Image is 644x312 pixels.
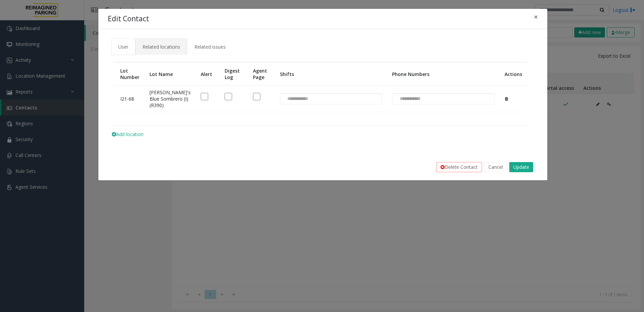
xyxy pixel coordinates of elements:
th: Alert [196,62,220,86]
h4: Edit Contact [108,14,149,24]
td: [PERSON_NAME]'s Blue Sombrero (I) (R390) [144,86,196,112]
span: Related issues [194,44,226,50]
th: Agent Page [248,62,275,86]
button: Close [529,9,543,25]
span: User [118,44,128,50]
button: Delete Contact [436,162,482,172]
input: NO DATA FOUND [280,94,312,104]
span: × [534,12,538,22]
span: Add location [112,131,143,137]
th: Lot Number [115,62,144,86]
th: Phone Numbers [387,62,500,86]
th: Digest Log [220,62,248,86]
button: Cancel [484,162,507,172]
span: Related locations [142,44,180,50]
th: Actions [500,62,527,86]
ul: Tabs [111,38,535,50]
th: Shifts [275,62,387,86]
td: I21-68 [115,86,144,112]
button: Update [509,162,533,172]
input: NO DATA FOUND [392,94,424,104]
th: Lot Name [144,62,196,86]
